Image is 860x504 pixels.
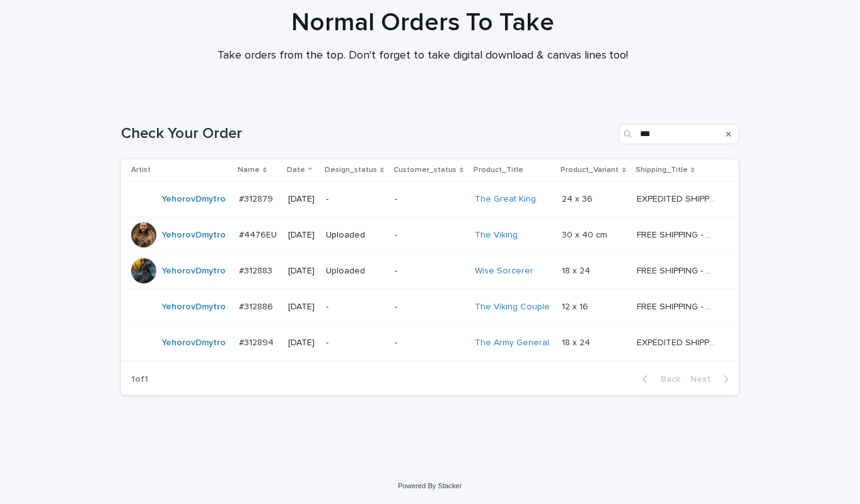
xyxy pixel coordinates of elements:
[239,192,276,205] p: #312879
[121,364,158,395] p: 1 of 1
[288,302,316,312] p: [DATE]
[114,8,732,38] h1: Normal Orders To Take
[121,325,739,361] tr: YehorovDmytro #312894#312894 [DATE]--The Army General 18 x 2418 x 24 EXPEDITED SHIPPING - preview...
[632,374,685,385] button: Back
[238,163,260,177] p: Name
[685,374,739,385] button: Next
[239,335,276,348] p: #312894
[561,163,619,177] p: Product_Variant
[637,227,718,241] p: FREE SHIPPING - preview in 1-2 business days, after your approval delivery will take 6-10 busines...
[395,230,465,241] p: -
[326,230,385,241] p: Uploaded
[239,263,275,277] p: #312883
[131,163,151,177] p: Artist
[288,194,316,205] p: [DATE]
[326,338,385,348] p: -
[326,194,385,205] p: -
[475,302,550,312] a: The Viking Couple
[475,194,536,205] a: The Great King
[121,289,739,325] tr: YehorovDmytro #312886#312886 [DATE]--The Viking Couple 12 x 1612 x 16 FREE SHIPPING - preview in ...
[287,163,305,177] p: Date
[636,163,688,177] p: Shipping_Title
[562,192,596,205] p: 24 x 36
[393,163,456,177] p: Customer_status
[161,266,226,277] a: YehorovDmytro
[562,299,591,312] p: 12 x 16
[121,253,739,289] tr: YehorovDmytro #312883#312883 [DATE]Uploaded-Wise Sorcerer 18 x 2418 x 24 FREE SHIPPING - preview ...
[288,230,316,241] p: [DATE]
[161,302,226,312] a: YehorovDmytro
[475,338,549,348] a: The Army General
[288,338,316,348] p: [DATE]
[239,299,276,312] p: #312886
[161,338,226,348] a: YehorovDmytro
[395,266,465,277] p: -
[475,230,518,241] a: The Viking
[326,266,385,277] p: Uploaded
[637,192,718,205] p: EXPEDITED SHIPPING - preview in 1 business day; delivery up to 5 business days after your approval.
[690,375,718,384] span: Next
[395,302,465,312] p: -
[474,163,523,177] p: Product_Title
[325,163,377,177] p: Design_status
[326,302,385,312] p: -
[398,482,462,490] a: Powered By Stacker
[395,338,465,348] p: -
[121,181,739,217] tr: YehorovDmytro #312879#312879 [DATE]--The Great King 24 x 3624 x 36 EXPEDITED SHIPPING - preview i...
[239,227,279,241] p: #4476EU
[637,335,718,348] p: EXPEDITED SHIPPING - preview in 1 business day; delivery up to 5 business days after your approval.
[653,375,680,384] span: Back
[161,230,226,241] a: YehorovDmytro
[562,335,593,348] p: 18 x 24
[637,299,718,312] p: FREE SHIPPING - preview in 1-2 business days, after your approval delivery will take 5-10 b.d.
[637,263,718,277] p: FREE SHIPPING - preview in 1-2 business days, after your approval delivery will take 5-10 b.d.
[619,124,739,144] input: Search
[161,194,226,205] a: YehorovDmytro
[171,49,675,63] p: Take orders from the top. Don't forget to take digital download & canvas lines too!
[121,217,739,253] tr: YehorovDmytro #4476EU#4476EU [DATE]Uploaded-The Viking 30 x 40 cm30 x 40 cm FREE SHIPPING - previ...
[288,266,316,277] p: [DATE]
[562,263,593,277] p: 18 x 24
[395,194,465,205] p: -
[475,266,533,277] a: Wise Sorcerer
[121,125,614,143] h1: Check Your Order
[562,227,610,241] p: 30 x 40 cm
